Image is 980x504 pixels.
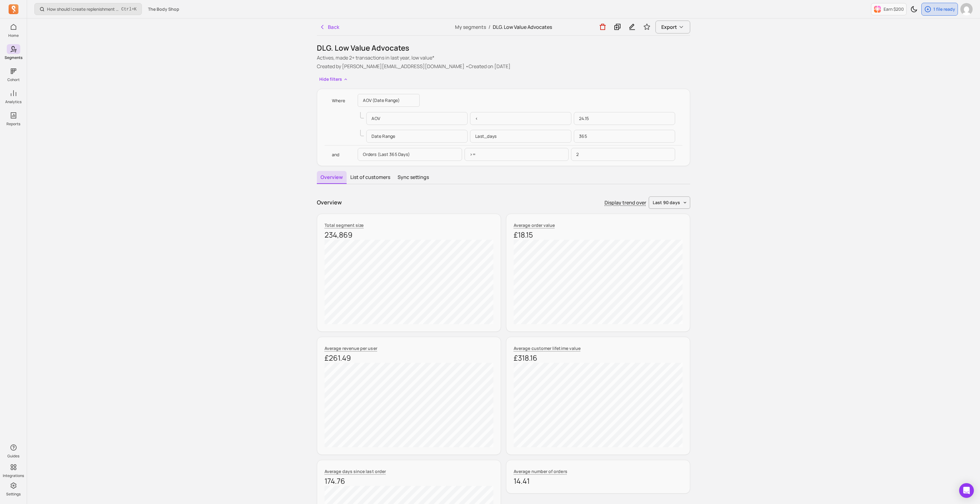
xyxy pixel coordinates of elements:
[5,55,22,60] p: Segments
[366,130,468,143] p: Date range
[486,24,493,30] span: /
[325,240,493,324] canvas: chart
[325,230,493,240] p: 234,869
[366,112,468,125] p: AOV
[871,3,907,15] button: Earn $200
[653,200,680,206] span: last 90 days
[358,148,462,161] p: Orders (last 365 days)
[347,171,394,183] button: List of customers
[655,21,690,33] button: Export
[325,468,386,474] span: Average days since last order
[884,6,904,12] p: Earn $200
[317,198,342,207] p: Overview
[148,6,179,12] span: The Body Shop
[465,148,569,161] p: >=
[514,345,581,351] span: Average customer lifetime value
[959,483,974,498] div: Open Intercom Messenger
[317,21,342,33] button: Back
[514,230,682,240] p: £18.15
[34,3,142,15] button: How should I create replenishment flows?Ctrl+K
[5,99,21,104] p: Analytics
[317,63,690,70] p: Created by [PERSON_NAME][EMAIL_ADDRESS][DOMAIN_NAME] • Created on [DATE]
[144,4,183,15] button: The Body Shop
[933,6,955,12] p: 1 file ready
[134,7,137,12] kbd: K
[470,112,571,125] p: <
[514,222,555,228] span: Average order value
[332,152,345,158] p: and
[455,24,486,30] a: My segments
[514,363,682,447] canvas: chart
[605,199,646,206] p: Display trend over
[325,222,364,228] span: Total segment size
[325,345,377,351] span: Average revenue per user
[493,24,552,30] span: DLG. Low Value Advocates
[6,122,20,126] p: Reports
[574,112,675,125] p: 24.15
[317,54,690,61] p: Actives, made 2+ transactions in last year, low value*
[47,6,119,12] p: How should I create replenishment flows?
[908,3,920,15] button: Toggle dark mode
[661,23,677,31] span: Export
[3,473,24,478] p: Integrations
[325,476,493,486] p: 174.76
[514,476,682,486] p: 14.41
[514,353,682,363] p: £318.16
[960,3,973,15] img: avatar
[649,196,690,209] button: last 90 days
[332,98,345,104] p: Where
[641,21,653,33] button: Toggle favorite
[394,171,433,183] button: Sync settings
[470,130,571,143] p: last_days
[574,130,675,143] p: 365
[921,3,958,16] button: 1 file ready
[571,148,675,161] p: 2
[6,492,21,497] p: Settings
[121,6,132,12] kbd: Ctrl
[358,94,419,107] p: AOV (date range)
[121,6,137,12] span: +
[7,441,20,460] button: Guides
[325,353,493,363] p: £261.49
[8,33,19,38] p: Home
[317,171,347,184] button: Overview
[514,468,567,474] span: Average number of orders
[317,75,351,84] button: Hide filters
[325,363,493,447] canvas: chart
[514,240,682,324] canvas: chart
[317,43,690,53] h1: DLG. Low Value Advocates
[7,77,20,82] p: Cohort
[7,454,19,459] p: Guides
